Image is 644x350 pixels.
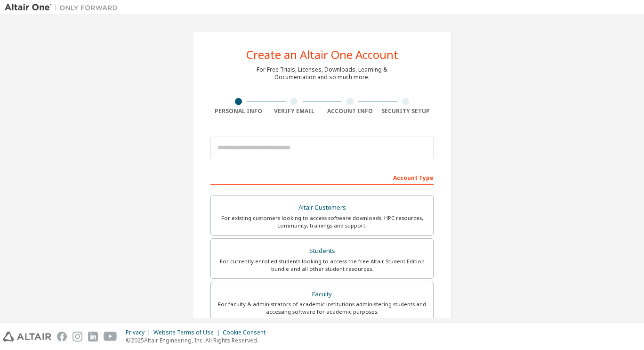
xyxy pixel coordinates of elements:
[3,332,51,342] img: altair_logo.svg
[104,332,117,342] img: youtube.svg
[217,258,427,273] div: For currently enrolled students looking to access the free Altair Student Edition bundle and all ...
[257,66,387,81] div: For Free Trials, Licenses, Downloads, Learning & Documentation and so much more.
[217,214,427,229] div: For existing customers looking to access software downloads, HPC resources, community, trainings ...
[217,244,427,258] div: Students
[153,329,223,336] div: Website Terms of Use
[223,329,271,336] div: Cookie Consent
[217,301,427,316] div: For faculty & administrators of academic institutions administering students and accessing softwa...
[266,107,322,115] div: Verify Email
[210,107,266,115] div: Personal Info
[5,3,122,12] img: Altair One
[126,329,153,336] div: Privacy
[217,288,427,301] div: Faculty
[210,170,434,185] div: Account Type
[88,332,98,342] img: linkedin.svg
[217,201,427,214] div: Altair Customers
[72,332,82,342] img: instagram.svg
[126,336,271,344] p: © 2025 Altair Engineering, Inc. All Rights Reserved.
[378,107,434,115] div: Security Setup
[57,332,67,342] img: facebook.svg
[322,107,378,115] div: Account Info
[246,49,398,60] div: Create an Altair One Account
